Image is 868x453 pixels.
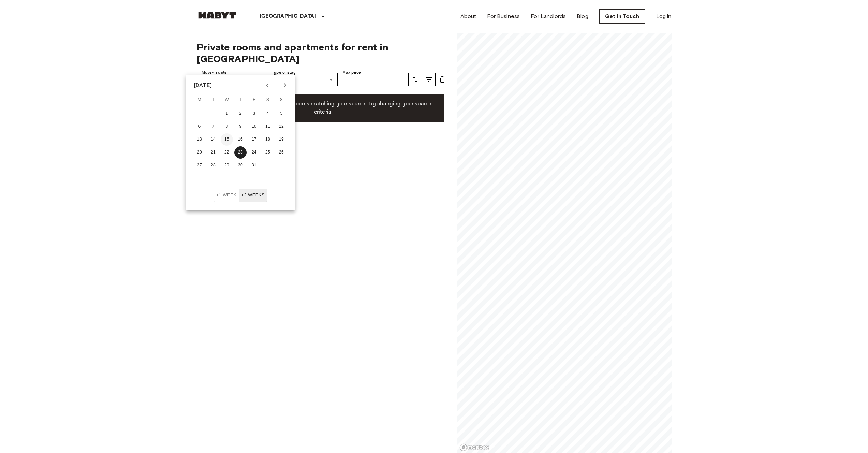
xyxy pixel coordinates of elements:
button: 15 [221,133,233,146]
div: Mutliple [267,73,338,86]
button: 13 [193,133,206,146]
a: Log in [656,12,672,20]
button: 31 [248,159,260,172]
a: For Landlords [531,12,566,20]
span: Sunday [275,93,288,107]
a: Mapbox logo [459,443,489,451]
a: Get in Touch [599,9,645,24]
button: 26 [275,146,288,159]
button: 27 [193,159,206,172]
button: 10 [248,120,260,133]
button: 5 [275,107,288,120]
button: 18 [262,133,274,146]
div: [DATE] [194,81,212,89]
button: 12 [275,120,288,133]
p: [GEOGRAPHIC_DATA] [260,12,317,20]
button: Previous month [262,79,273,91]
span: Saturday [262,93,274,107]
button: ±2 weeks [239,189,267,202]
a: About [460,12,476,20]
label: Type of stay [272,70,296,75]
p: Unfortunately there are no free rooms matching your search. Try changing your search criteria [208,100,438,116]
button: 16 [234,133,247,146]
button: tune [408,73,422,86]
a: For Business [487,12,520,20]
button: 2 [234,107,247,120]
button: 6 [193,120,206,133]
button: ±1 week [214,189,239,202]
span: Thursday [234,93,247,107]
button: 30 [234,159,247,172]
button: 19 [275,133,288,146]
button: 11 [262,120,274,133]
button: 9 [234,120,247,133]
button: 1 [221,107,233,120]
span: Tuesday [207,93,219,107]
button: 8 [221,120,233,133]
img: Habyt [197,12,238,19]
span: Private rooms and apartments for rent in [GEOGRAPHIC_DATA] [197,41,449,64]
button: 22 [221,146,233,159]
button: 28 [207,159,219,172]
button: tune [422,73,436,86]
button: 29 [221,159,233,172]
button: 3 [248,107,260,120]
button: 25 [262,146,274,159]
button: 20 [193,146,206,159]
button: 17 [248,133,260,146]
button: 24 [248,146,260,159]
button: 7 [207,120,219,133]
button: 14 [207,133,219,146]
a: Blog [577,12,588,20]
button: Next month [279,79,291,91]
button: 21 [207,146,219,159]
label: Max price [342,70,361,75]
div: Move In Flexibility [214,189,267,202]
button: 4 [262,107,274,120]
button: tune [436,73,449,86]
button: 23 [234,146,247,159]
label: Move-in date [202,70,227,75]
span: Wednesday [221,93,233,107]
span: Friday [248,93,260,107]
span: Monday [193,93,206,107]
